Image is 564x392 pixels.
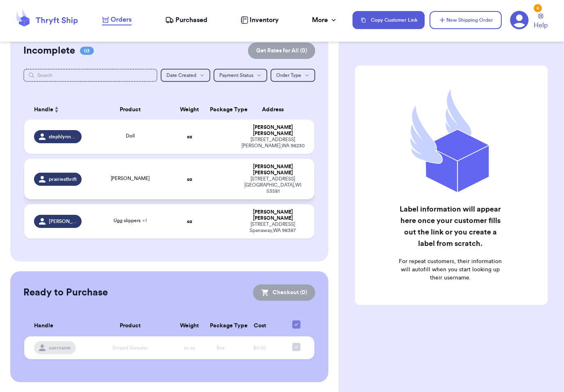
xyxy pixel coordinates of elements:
th: Cost [236,315,283,336]
span: $0.00 [253,345,266,350]
span: Date Created [166,73,196,78]
div: More [312,15,338,25]
div: [STREET_ADDRESS] Spanaway , WA 98387 [241,221,304,234]
a: Orders [102,15,132,25]
span: username [49,345,71,351]
span: Handle [34,106,53,114]
div: [STREET_ADDRESS] [GEOGRAPHIC_DATA] , WI 53581 [241,176,304,194]
button: Sort ascending [53,105,60,115]
span: stephlynnette0690 [49,133,77,140]
th: Product [86,100,174,119]
button: New Shipping Order [430,11,502,29]
strong: oz [187,177,192,182]
button: Payment Status [214,69,267,82]
strong: oz [187,134,192,139]
span: Payment Status [219,73,253,78]
span: Purchased [175,15,207,25]
button: Date Created [161,69,210,82]
button: Order Type [271,69,315,82]
input: Search [23,69,157,82]
span: Inventory [250,15,279,25]
span: 03 [80,47,94,55]
span: Doll [126,133,135,138]
span: Ugg slippers [114,218,147,223]
th: Product [86,315,174,336]
div: [PERSON_NAME] [PERSON_NAME] [241,164,304,176]
a: 6 [510,11,529,29]
span: Box [216,345,225,350]
span: xx oz [184,345,195,350]
h2: Ready to Purchase [23,286,108,299]
span: Order Type [276,73,301,78]
div: [PERSON_NAME] [PERSON_NAME] [241,209,304,221]
span: + 1 [142,218,147,223]
th: Address [236,100,314,119]
span: Handle [34,322,53,330]
div: [PERSON_NAME] [PERSON_NAME] [241,124,304,137]
span: Striped Sweater [112,345,148,350]
div: [STREET_ADDRESS] [PERSON_NAME] , WA 98230 [241,137,304,149]
span: [PERSON_NAME] [49,218,77,225]
button: Get Rates for All (0) [248,43,315,59]
button: Copy Customer Link [352,11,425,29]
p: For repeat customers, their information will autofill when you start looking up their username. [397,257,504,282]
span: Help [534,20,548,30]
strong: oz [187,219,192,224]
h2: Incomplete [23,44,75,57]
span: Orders [111,15,132,25]
th: Package Type [205,315,236,336]
th: Weight [174,100,205,119]
span: prairiesthrift [49,176,77,182]
h2: Label information will appear here once your customer fills out the link or you create a label fr... [397,203,504,249]
button: Checkout (0) [253,284,315,301]
a: Inventory [241,15,279,25]
th: Package Type [205,100,236,119]
a: Purchased [165,15,207,25]
th: Weight [174,315,205,336]
div: 6 [534,4,542,12]
a: Help [534,14,548,30]
span: [PERSON_NAME] [111,176,150,181]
